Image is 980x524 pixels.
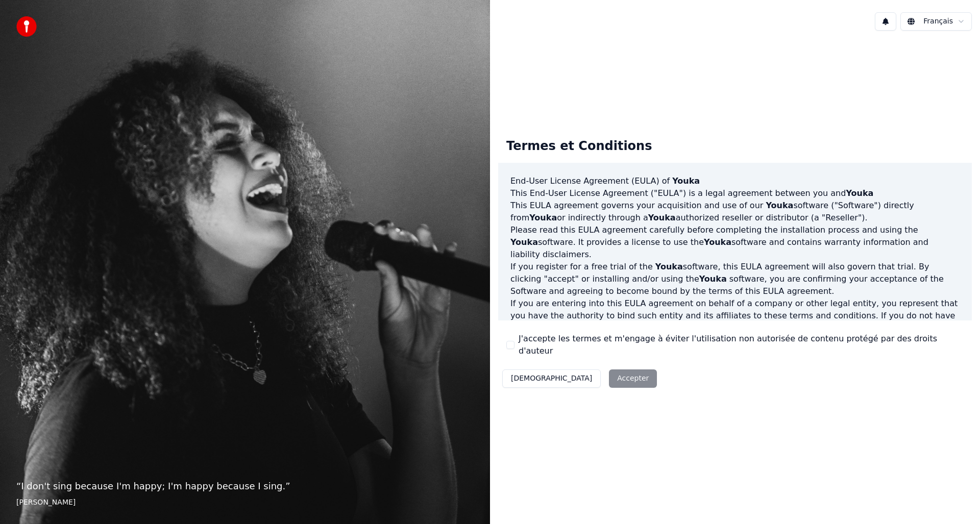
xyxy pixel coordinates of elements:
p: If you are entering into this EULA agreement on behalf of a company or other legal entity, you re... [510,297,960,346]
span: Youka [766,201,793,210]
span: Youka [846,188,873,198]
span: Youka [699,274,727,284]
p: This EULA agreement governs your acquisition and use of our software ("Software") directly from o... [510,199,960,224]
p: This End-User License Agreement ("EULA") is a legal agreement between you and [510,187,960,199]
label: J'accepte les termes et m'engage à éviter l'utilisation non autorisée de contenu protégé par des ... [519,333,964,357]
p: If you register for a free trial of the software, this EULA agreement will also govern that trial... [510,261,960,297]
span: Youka [510,237,538,247]
h3: End-User License Agreement (EULA) of [510,175,960,187]
p: Please read this EULA agreement carefully before completing the installation process and using th... [510,224,960,261]
span: Youka [672,176,700,186]
span: Youka [648,213,676,222]
span: Youka [655,262,683,271]
footer: [PERSON_NAME] [16,497,474,508]
div: Termes et Conditions [498,130,660,163]
span: Youka [704,237,731,247]
img: youka [16,16,37,37]
span: Youka [529,213,557,222]
p: “ I don't sing because I'm happy; I'm happy because I sing. ” [16,479,474,493]
button: [DEMOGRAPHIC_DATA] [502,369,601,388]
